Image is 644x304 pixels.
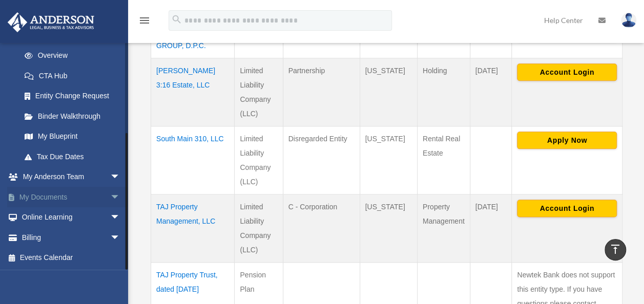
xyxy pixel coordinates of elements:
td: Limited Liability Company (LLC) [235,126,283,194]
a: Billingarrow_drop_down [7,227,136,248]
td: South Main 310, LLC [151,126,235,194]
a: Online Learningarrow_drop_down [7,207,136,228]
td: [DATE] [470,58,512,126]
td: Disregarded Entity [283,126,360,194]
a: Binder Walkthrough [14,106,131,126]
td: Property Management [417,194,470,263]
span: arrow_drop_down [110,167,131,188]
td: Limited Liability Company (LLC) [235,58,283,126]
a: vertical_align_top [605,239,626,260]
a: CTA Hub [14,66,131,86]
td: Limited Liability Company (LLC) [235,194,283,263]
a: Overview [14,46,126,66]
a: Events Calendar [7,248,136,268]
button: Account Login [517,63,617,81]
i: search [171,14,182,25]
td: TAJ Property Management, LLC [151,194,235,263]
img: Anderson Advisors Platinum Portal [5,12,97,32]
a: Account Login [517,204,617,212]
a: menu [138,18,151,27]
button: Account Login [517,200,617,217]
td: Partnership [283,58,360,126]
a: Entity Change Request [14,86,131,106]
a: Tax Due Dates [14,146,131,167]
a: My Anderson Teamarrow_drop_down [7,167,136,187]
a: My Documentsarrow_drop_down [7,187,136,207]
td: [US_STATE] [360,194,417,263]
td: [US_STATE] [360,58,417,126]
td: [DATE] [470,194,512,263]
button: Apply Now [517,132,617,149]
a: Account Login [517,68,617,76]
td: Holding [417,58,470,126]
span: arrow_drop_down [110,227,131,248]
i: menu [138,14,151,27]
td: C - Corporation [283,194,360,263]
i: vertical_align_top [609,243,621,255]
td: [PERSON_NAME] 3:16 Estate, LLC [151,58,235,126]
td: Rental Real Estate [417,126,470,194]
img: User Pic [621,13,636,28]
span: arrow_drop_down [110,187,131,208]
td: [US_STATE] [360,126,417,194]
span: arrow_drop_down [110,207,131,228]
a: My Blueprint [14,126,131,147]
